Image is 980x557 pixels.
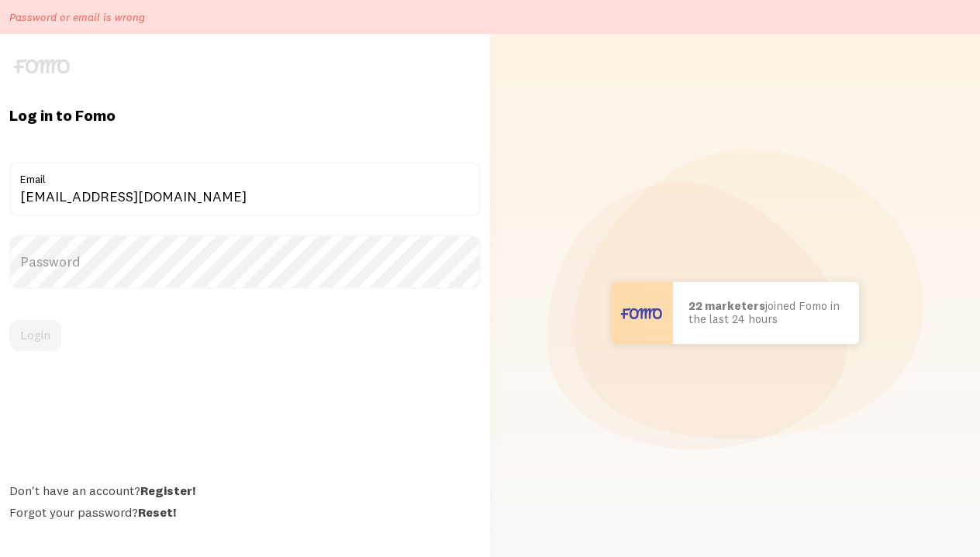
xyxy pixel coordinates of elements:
[9,162,481,188] label: Email
[9,483,481,498] div: Don't have an account?
[140,483,195,498] a: Register!
[611,282,673,344] img: User avatar
[688,298,765,313] b: 22 marketers
[9,9,145,25] p: Password or email is wrong
[9,504,481,520] div: Forgot your password?
[9,235,481,289] label: Password
[14,59,70,74] img: fomo-logo-gray-b99e0e8ada9f9040e2984d0d95b3b12da0074ffd48d1e5cb62ac37fc77b0b268.svg
[138,504,176,520] a: Reset!
[688,300,844,325] p: joined Fomo in the last 24 hours
[9,105,481,125] h1: Log in to Fomo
